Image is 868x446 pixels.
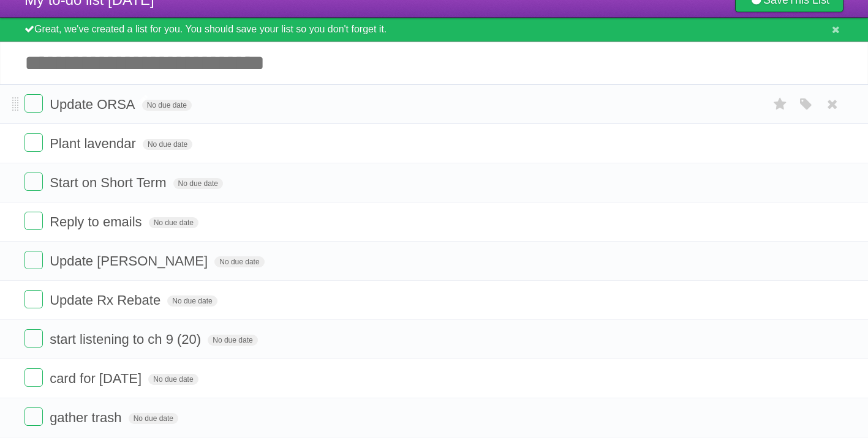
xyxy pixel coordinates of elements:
label: Star task [769,212,792,232]
span: Plant lavendar [50,136,139,151]
span: No due date [149,217,198,228]
span: card for [DATE] [50,371,145,386]
label: Done [25,212,43,230]
span: gather trash [50,410,124,425]
span: Update Rx Rebate [50,292,164,308]
label: Done [25,133,43,152]
span: Reply to emails [50,214,145,229]
label: Done [25,173,43,191]
label: Star task [769,368,792,388]
label: Done [25,251,43,269]
label: Done [25,329,43,348]
span: Update [PERSON_NAME] [50,253,211,269]
span: No due date [143,139,192,150]
span: start listening to ch 9 (20) [50,332,204,347]
label: Done [25,290,43,308]
span: No due date [214,256,264,267]
label: Star task [769,251,792,271]
label: Star task [769,329,792,349]
span: No due date [129,413,178,424]
label: Done [25,407,43,426]
label: Star task [769,290,792,310]
span: No due date [173,178,223,189]
span: Update ORSA [50,97,138,112]
span: Start on Short Term [50,175,169,190]
label: Star task [769,407,792,428]
span: No due date [208,335,257,346]
span: No due date [167,295,217,307]
span: No due date [142,100,192,111]
span: No due date [148,374,198,385]
label: Done [25,368,43,387]
label: Done [25,94,43,113]
label: Star task [769,133,792,154]
label: Star task [769,173,792,193]
label: Star task [769,94,792,114]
